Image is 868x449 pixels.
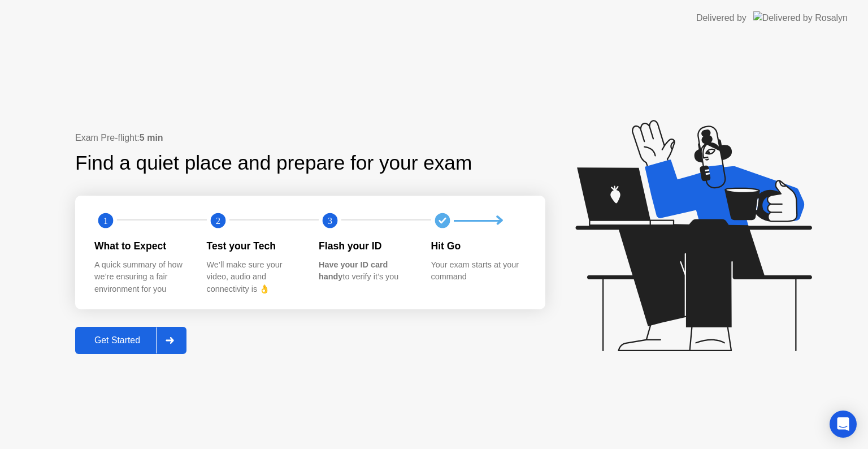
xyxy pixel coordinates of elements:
div: Open Intercom Messenger [830,411,857,438]
div: Flash your ID [319,239,413,253]
text: 1 [103,215,108,226]
div: A quick summary of how we’re ensuring a fair environment for you [94,259,189,296]
div: Delivered by [696,11,747,25]
div: We’ll make sure your video, audio and connectivity is 👌 [207,259,301,296]
div: Get Started [79,335,156,346]
text: 2 [215,215,220,226]
text: 3 [328,215,332,226]
div: to verify it’s you [319,259,413,283]
b: 5 min [140,133,163,143]
div: Your exam starts at your command [431,259,526,283]
div: Exam Pre-flight: [75,131,545,145]
div: What to Expect [94,239,189,253]
b: Have your ID card handy [319,260,388,282]
div: Find a quiet place and prepare for your exam [75,148,474,178]
button: Get Started [75,327,186,354]
img: Delivered by Rosalyn [753,11,848,24]
div: Test your Tech [207,239,301,253]
div: Hit Go [431,239,526,253]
